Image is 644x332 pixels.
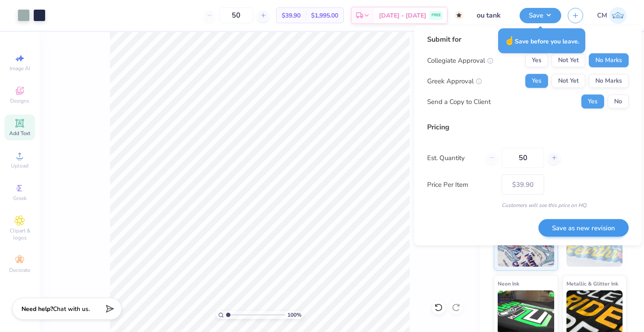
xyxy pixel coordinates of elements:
label: Price Per Item [427,179,495,189]
button: Yes [525,54,548,68]
span: Add Text [9,130,30,137]
div: Send a Copy to Client [427,96,491,107]
a: CM [597,7,626,24]
div: Pricing [427,122,629,132]
span: Designs [10,97,29,104]
button: No Marks [589,54,629,68]
span: CM [597,11,607,21]
span: Decorate [9,267,30,274]
button: Yes [581,95,604,109]
span: FREE [432,12,441,18]
button: No Marks [589,74,629,88]
div: Collegiate Approval [427,55,493,65]
span: Metallic & Glitter Ink [566,279,618,288]
span: Chat with us. [53,305,90,313]
button: Not Yet [552,54,585,68]
div: Greek Approval [427,76,482,86]
input: – – [502,148,544,168]
input: – – [219,7,253,23]
span: ☝️ [504,35,515,46]
input: Untitled Design [470,7,513,24]
span: Neon Ink [498,279,519,288]
div: Submit for [427,34,629,45]
span: $1,995.00 [311,11,338,20]
button: Save as new revision [538,219,629,237]
span: $39.90 [282,11,301,20]
button: Yes [525,74,548,88]
div: Save before you leave. [498,29,585,54]
button: Not Yet [552,74,585,88]
span: Clipart & logos [4,227,35,241]
span: Image AI [10,65,30,72]
button: Save [520,8,561,23]
button: No [608,95,629,109]
img: Chloe Murlin [609,7,626,24]
div: Customers will see this price on HQ. [427,201,629,209]
span: Upload [11,162,28,169]
span: 100 % [287,311,301,319]
span: [DATE] - [DATE] [379,11,426,20]
label: Est. Quantity [427,153,479,163]
strong: Need help? [21,305,53,313]
span: Greek [13,195,27,202]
